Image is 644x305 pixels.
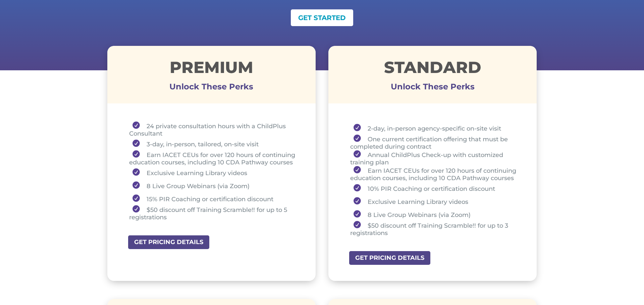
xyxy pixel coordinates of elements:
li: 2-day, in-person agency-specific on-site visit [350,122,520,135]
h3: Unlock These Perks [107,87,316,90]
li: One current certification offering that must be completed during contract [350,135,520,150]
a: GET STARTED [291,9,353,26]
li: 10% PIR Coaching or certification discount [350,182,520,195]
h1: STANDARD [328,59,537,79]
li: $50 discount off Training Scramble!! for up to 3 registrations [350,221,520,237]
li: 8 Live Group Webinars (via Zoom) [350,208,520,221]
li: Annual ChildPlus Check-up with customized training plan [350,150,520,166]
li: 8 Live Group Webinars (via Zoom) [129,179,299,192]
li: Exclusive Learning Library videos [129,166,299,179]
li: Earn IACET CEUs for over 120 hours of continuing education courses, including 10 CDA Pathway courses [129,150,299,166]
li: Earn IACET CEUs for over 120 hours of continuing education courses, including 10 CDA Pathway courses [350,166,520,182]
li: 3-day, in-person, tailored, on-site visit [129,137,299,150]
h3: Unlock These Perks [328,87,537,90]
li: $50 discount off Training Scramble!! for up to 5 registrations [129,205,299,221]
li: 15% PIR Coaching or certification discount [129,192,299,205]
a: GET PRICING DETAILS [127,235,210,250]
li: 24 private consultation hours with a ChildPlus Consultant [129,122,299,137]
h1: Premium [107,59,316,79]
a: GET PRICING DETAILS [348,250,431,265]
li: Exclusive Learning Library videos [350,195,520,208]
